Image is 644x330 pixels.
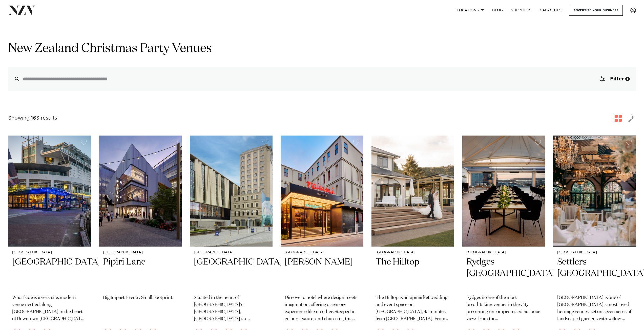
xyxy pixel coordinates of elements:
[557,256,632,291] h2: Settlers [GEOGRAPHIC_DATA]
[285,256,359,291] h2: [PERSON_NAME]
[8,114,57,122] div: Showing 163 results
[625,77,630,81] div: 1
[453,5,488,16] a: Locations
[507,5,535,16] a: SUPPLIERS
[285,294,359,323] p: Discover a hotel where design meets imagination, offering a sensory experience like no other. Ste...
[536,5,566,16] a: Capacities
[285,251,359,254] small: [GEOGRAPHIC_DATA]
[557,251,632,254] small: [GEOGRAPHIC_DATA]
[466,251,541,254] small: [GEOGRAPHIC_DATA]
[103,251,178,254] small: [GEOGRAPHIC_DATA]
[376,294,450,323] p: The Hilltop is an upmarket wedding and event space on [GEOGRAPHIC_DATA], 45 minutes from [GEOGRAP...
[466,294,541,323] p: Rydges is one of the most breathtaking venues in the City - presenting uncompromised harbour view...
[594,67,636,91] button: Filter1
[194,294,268,323] p: Situated in the heart of [GEOGRAPHIC_DATA]'s [GEOGRAPHIC_DATA], [GEOGRAPHIC_DATA] is a contempora...
[194,256,268,291] h2: [GEOGRAPHIC_DATA]
[376,256,450,291] h2: The Hilltop
[376,251,450,254] small: [GEOGRAPHIC_DATA]
[12,256,87,291] h2: [GEOGRAPHIC_DATA]
[466,256,541,291] h2: Rydges [GEOGRAPHIC_DATA]
[610,76,624,81] span: Filter
[12,251,87,254] small: [GEOGRAPHIC_DATA]
[8,6,36,15] img: nzv-logo.png
[557,294,632,323] p: [GEOGRAPHIC_DATA] is one of [GEOGRAPHIC_DATA]'s most loved heritage venues, set on seven acres of...
[103,256,178,291] h2: Pipiri Lane
[569,5,623,16] a: Advertise your business
[12,294,87,323] p: Wharfside is a versatile, modern venue nestled along [GEOGRAPHIC_DATA] in the heart of Downtown [...
[194,251,268,254] small: [GEOGRAPHIC_DATA]
[103,294,178,301] p: Big Impact Events. Small Footprint.
[488,5,507,16] a: BLOG
[8,41,636,57] h1: New Zealand Christmas Party Venues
